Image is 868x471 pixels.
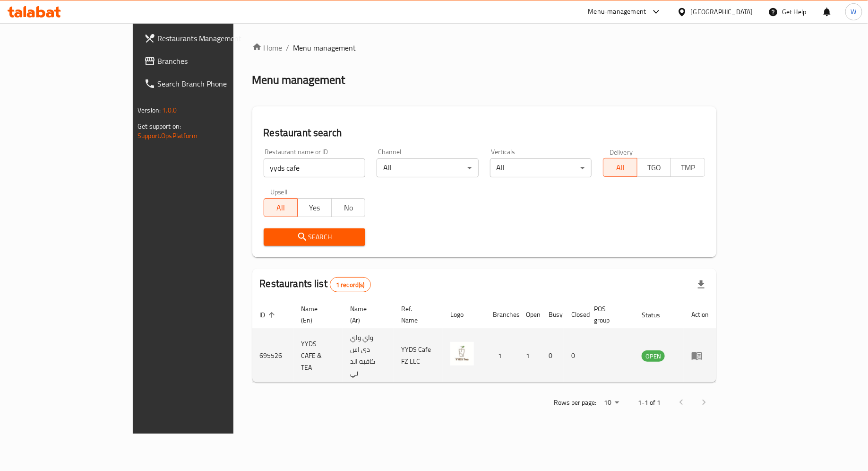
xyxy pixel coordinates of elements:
td: 1 [518,329,541,383]
td: YYDS Cafe FZ LLC [394,329,443,383]
span: Version: [138,104,161,116]
td: 0 [541,329,564,383]
span: Menu management [293,42,356,53]
span: W [851,7,857,17]
h2: Restaurants list [260,277,371,292]
button: Yes [297,198,332,217]
td: واي واي دي اس كافيه اند تي [343,329,394,383]
div: Export file [690,273,713,296]
div: Menu-management [588,6,646,17]
span: Search [271,231,358,243]
span: All [268,201,294,215]
div: [GEOGRAPHIC_DATA] [691,7,753,17]
p: Rows per page: [554,397,596,409]
div: All [490,158,592,177]
td: 1 [485,329,518,383]
li: / [286,42,290,53]
button: TGO [637,158,671,177]
a: Support.OpsPlatform [138,130,198,142]
input: Search for restaurant name or ID.. [264,158,366,177]
span: Name (Ar) [350,303,382,326]
button: No [331,198,366,217]
span: Get support on: [138,120,181,132]
a: Branches [137,50,278,72]
label: Delivery [610,148,633,155]
button: TMP [670,158,705,177]
span: Branches [157,55,270,67]
th: Action [684,300,716,329]
span: No [335,201,362,215]
a: Search Branch Phone [137,72,278,95]
span: Ref. Name [401,303,431,326]
div: OPEN [642,350,665,362]
th: Busy [541,300,564,329]
span: Status [642,309,672,321]
div: Total records count [330,277,371,292]
div: Rows per page: [600,396,623,410]
label: Upsell [270,189,288,195]
span: POS group [594,303,623,326]
p: 1-1 of 1 [638,397,661,409]
span: Restaurants Management [157,33,270,44]
button: All [264,198,298,217]
span: Yes [301,201,328,215]
img: YYDS CAFE & TEA [450,342,474,366]
h2: Restaurant search [264,126,705,140]
button: All [603,158,637,177]
a: Restaurants Management [137,27,278,50]
span: All [607,161,634,174]
th: Branches [485,300,518,329]
span: TGO [641,161,668,174]
table: enhanced table [252,300,716,383]
span: Search Branch Phone [157,78,270,89]
button: Search [264,228,366,246]
td: 0 [564,329,586,383]
span: TMP [675,161,701,174]
nav: breadcrumb [252,42,716,53]
h2: Menu management [252,72,345,87]
th: Logo [443,300,485,329]
td: YYDS CAFE & TEA [294,329,343,383]
div: All [377,158,479,177]
th: Closed [564,300,586,329]
span: OPEN [642,351,665,362]
span: Name (En) [301,303,332,326]
span: ID [260,309,278,321]
span: 1 record(s) [330,280,370,289]
span: 1.0.0 [162,104,177,116]
th: Open [518,300,541,329]
div: Menu [691,350,709,361]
